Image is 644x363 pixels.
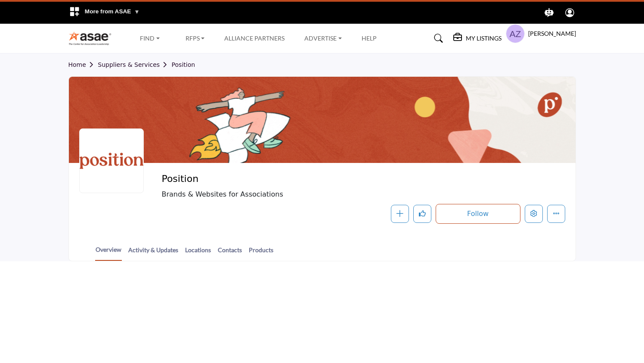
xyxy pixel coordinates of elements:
[68,61,98,68] a: Home
[466,34,502,42] h5: My Listings
[64,2,145,24] div: More from ASAE
[298,32,348,44] a: Advertise
[172,61,195,68] a: Position
[95,245,122,261] a: Overview
[134,32,166,44] a: Find
[453,33,502,44] div: My Listings
[128,245,179,260] a: Activity & Updates
[547,205,565,223] button: More details
[528,29,576,38] h5: [PERSON_NAME]
[413,205,431,223] button: Like
[362,34,377,42] a: Help
[161,189,437,200] span: Brands & Websites for Associations
[525,205,543,223] button: Edit company
[224,34,285,42] a: Alliance Partners
[161,173,398,185] h2: Position
[85,8,140,15] span: More from ASAE
[436,204,520,224] button: Follow
[185,245,211,260] a: Locations
[68,31,116,45] img: site Logo
[426,31,449,45] a: Search
[180,32,211,44] a: RFPs
[217,245,242,260] a: Contacts
[98,61,171,68] a: Suppliers & Services
[248,245,274,260] a: Products
[506,24,525,43] button: Show hide supplier dropdown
